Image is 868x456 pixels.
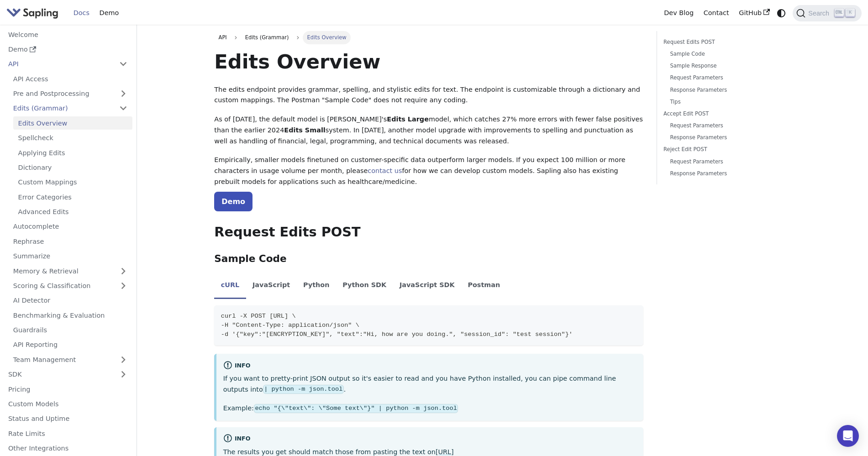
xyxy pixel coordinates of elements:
[95,6,124,20] a: Demo
[8,338,132,351] a: API Reporting
[214,84,643,106] p: The edits endpoint provides grammar, spelling, and stylistic edits for text. The endpoint is cust...
[775,6,788,20] button: Switch between dark and light mode (currently system mode)
[3,43,132,56] a: Demo
[214,224,643,241] h2: Request Edits POST
[3,383,132,396] a: Pricing
[223,361,637,372] div: info
[223,434,637,445] div: info
[114,58,132,71] button: Collapse sidebar category 'API'
[241,31,293,44] span: Edits (Grammar)
[670,50,784,58] a: Sample Code
[734,6,774,20] a: GitHub
[670,157,784,166] a: Request Parameters
[3,368,114,381] a: SDK
[663,38,787,47] a: Request Edits POST
[8,279,132,293] a: Scoring & Classification
[13,161,132,174] a: Dictionary
[336,273,393,299] li: Python SDK
[670,133,784,142] a: Response Parameters
[221,322,359,329] span: -H "Content-Type: application/json" \
[387,115,429,123] strong: Edits Large
[670,98,784,106] a: Tips
[13,146,132,159] a: Applying Edits
[223,373,637,395] p: If you want to pretty-print JSON output so it's easier to read and you have Python installed, you...
[297,273,336,299] li: Python
[8,220,132,233] a: Autocomplete
[3,427,132,440] a: Rate Limits
[393,273,462,299] li: JavaScript SDK
[214,31,643,44] nav: Breadcrumbs
[8,324,132,337] a: Guardrails
[13,190,132,204] a: Error Categories
[303,31,351,44] span: Edits Overview
[214,253,643,265] h3: Sample Code
[13,205,132,219] a: Advanced Edits
[6,6,58,20] img: Sapling.ai
[3,442,132,455] a: Other Integrations
[805,10,835,17] span: Search
[13,176,132,189] a: Custom Mappings
[8,72,132,85] a: API Access
[13,116,132,130] a: Edits Overview
[846,9,855,17] kbd: K
[214,49,643,74] h1: Edits Overview
[8,102,132,115] a: Edits (Grammar)
[214,114,643,147] p: As of [DATE], the default model is [PERSON_NAME]'s model, which catches 27% more errors with fewe...
[793,5,861,21] button: Search (Ctrl+K)
[3,412,132,425] a: Status and Uptime
[436,448,454,456] a: [URL]
[3,58,114,71] a: API
[670,86,784,94] a: Response Parameters
[219,34,227,41] span: API
[114,368,132,381] button: Expand sidebar category 'SDK'
[670,62,784,70] a: Sample Response
[221,313,296,320] span: curl -X POST [URL] \
[223,403,637,414] p: Example:
[461,273,507,299] li: Postman
[8,250,132,263] a: Summarize
[254,404,458,413] code: echo "{\"text\": \"Some text\"}" | python -m json.tool
[837,425,859,447] div: Open Intercom Messenger
[670,121,784,130] a: Request Parameters
[699,6,734,20] a: Contact
[214,155,643,187] p: Empirically, smaller models finetuned on customer-specific data outperform larger models. If you ...
[68,6,95,20] a: Docs
[670,169,784,178] a: Response Parameters
[6,6,62,20] a: Sapling.ai
[8,264,132,278] a: Memory & Retrieval
[284,126,325,134] strong: Edits Small
[8,353,132,366] a: Team Management
[8,235,132,248] a: Rephrase
[214,273,246,299] li: cURL
[8,309,132,322] a: Benchmarking & Evaluation
[3,398,132,411] a: Custom Models
[221,331,573,338] span: -d '{"key":"[ENCRYPTION_KEY]", "text":"Hi, how are you doing.", "session_id": "test session"}'
[13,131,132,145] a: Spellcheck
[663,145,787,154] a: Reject Edit POST
[263,385,344,394] code: | python -m json.tool
[670,73,784,82] a: Request Parameters
[3,28,132,41] a: Welcome
[8,294,132,307] a: AI Detector
[246,273,297,299] li: JavaScript
[663,110,787,118] a: Accept Edit POST
[214,192,253,211] a: Demo
[368,167,402,174] a: contact us
[214,31,231,44] a: API
[8,87,132,100] a: Pre and Postprocessing
[659,6,698,20] a: Dev Blog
